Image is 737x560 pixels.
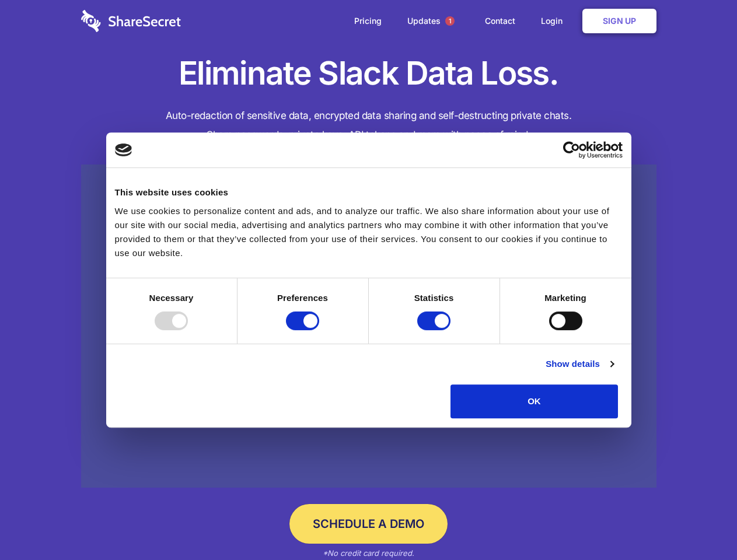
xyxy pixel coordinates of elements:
a: Sign Up [582,9,656,33]
a: Login [529,3,580,39]
img: logo-wordmark-white-trans-d4663122ce5f474addd5e946df7df03e33cb6a1c49d2221995e7729f52c070b2.svg [81,10,181,32]
h1: Eliminate Slack Data Loss. [81,52,656,94]
a: Usercentrics Cookiebot - opens in a new window [521,141,623,159]
a: Pricing [343,3,393,39]
div: This website uses cookies [115,185,623,199]
strong: Preferences [277,293,328,303]
button: OK [450,384,618,418]
a: Contact [473,3,527,39]
strong: Marketing [544,293,586,303]
div: We use cookies to personalize content and ads, and to analyze our traffic. We also share informat... [115,204,623,260]
a: Show details [546,357,613,371]
img: logo [115,143,132,156]
strong: Statistics [414,293,454,303]
strong: Necessary [149,293,194,303]
h4: Auto-redaction of sensitive data, encrypted data sharing and self-destructing private chats. Shar... [81,106,656,145]
span: 1 [445,16,455,26]
em: *No credit card required. [323,548,414,558]
a: Schedule a Demo [289,504,448,544]
a: Wistia video thumbnail [81,164,656,488]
